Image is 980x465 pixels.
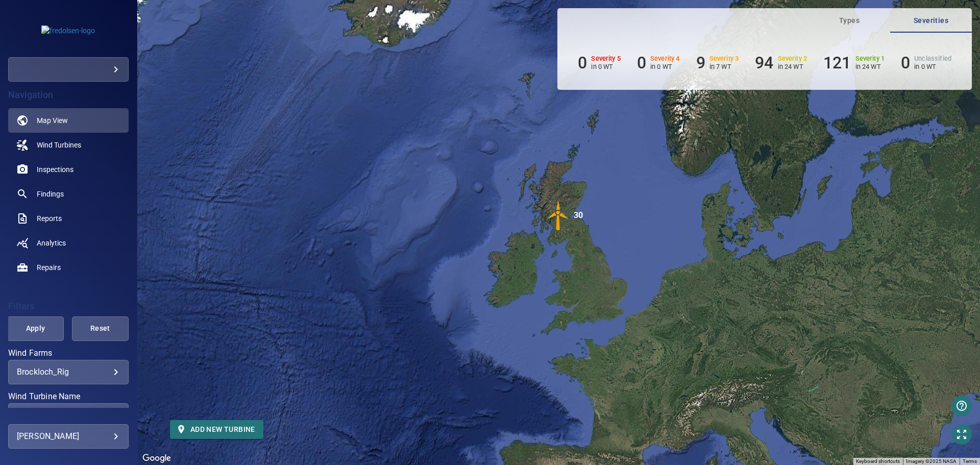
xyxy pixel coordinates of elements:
[709,63,739,70] p: in 7 WT
[140,452,174,465] a: Open this area in Google Maps (opens a new window)
[815,14,884,27] span: Types
[906,458,957,464] span: Imagery ©2025 NASA
[8,360,129,384] div: Wind Farms
[901,53,910,72] h6: 0
[72,316,129,341] button: Reset
[901,53,951,72] li: Severity Unclassified
[8,255,129,280] a: repairs noActive
[963,458,977,464] a: Terms (opens in new tab)
[37,164,73,175] span: Inspections
[85,322,116,335] span: Reset
[37,262,61,273] span: Repairs
[8,301,129,311] h4: Filters
[709,55,739,62] h6: Severity 3
[856,458,900,465] button: Keyboard shortcuts
[8,231,129,255] a: analytics noActive
[578,53,587,72] h6: 0
[37,115,68,126] span: Map View
[37,238,66,248] span: Analytics
[20,322,51,335] span: Apply
[7,316,64,341] button: Apply
[8,182,129,206] a: findings noActive
[37,140,81,150] span: Wind Turbines
[574,200,583,231] div: 30
[37,189,64,199] span: Findings
[591,63,621,70] p: in 0 WT
[855,55,885,62] h6: Severity 1
[543,200,574,232] gmp-advanced-marker: 30
[637,53,680,72] li: Severity 4
[578,53,621,72] li: Severity 5
[591,55,621,62] h6: Severity 5
[755,53,773,72] h6: 94
[650,63,680,70] p: in 0 WT
[8,90,129,100] h4: Navigation
[914,55,951,62] h6: Unclassified
[17,428,120,445] div: [PERSON_NAME]
[637,53,646,72] h6: 0
[696,53,705,72] h6: 9
[543,200,574,231] img: windFarmIconCat3.svg
[650,55,680,62] h6: Severity 4
[696,53,739,72] li: Severity 3
[914,63,951,70] p: in 0 WT
[8,206,129,231] a: reports noActive
[140,452,174,465] img: Google
[8,157,129,182] a: inspections noActive
[178,423,255,436] span: Add new turbine
[778,55,807,62] h6: Severity 2
[8,108,129,133] a: map active
[8,349,129,357] label: Wind Farms
[17,367,120,377] div: Brockloch_Rig
[37,213,62,224] span: Reports
[755,53,807,72] li: Severity 2
[823,53,885,72] li: Severity 1
[855,63,885,70] p: in 24 WT
[8,393,129,401] label: Wind Turbine Name
[896,14,966,27] span: Severities
[170,420,263,439] button: Add new turbine
[778,63,807,70] p: in 24 WT
[8,133,129,157] a: windturbines noActive
[823,53,851,72] h6: 121
[8,57,129,82] div: fredolsen
[41,26,95,36] img: fredolsen-logo
[8,403,129,428] div: Wind Turbine Name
